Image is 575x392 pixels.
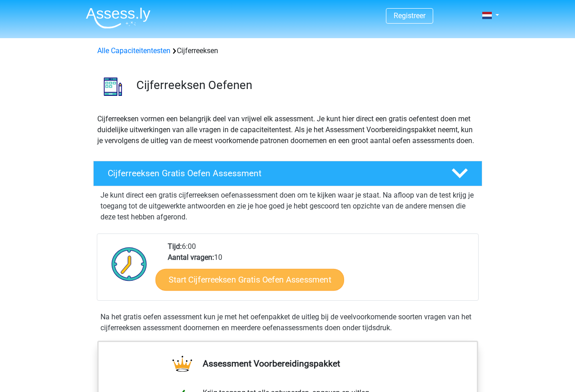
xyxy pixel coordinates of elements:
div: Cijferreeksen [94,45,482,56]
div: Na het gratis oefen assessment kun je met het oefenpakket de uitleg bij de veelvoorkomende soorte... [97,312,479,333]
p: Cijferreeksen vormen een belangrijk deel van vrijwel elk assessment. Je kunt hier direct een grat... [97,114,478,146]
img: cijferreeksen [94,67,132,106]
a: Start Cijferreeksen Gratis Oefen Assessment [155,268,344,290]
h4: Cijferreeksen Gratis Oefen Assessment [108,168,437,179]
a: Registreer [394,11,425,20]
div: 6:00 10 [161,241,478,300]
a: Alle Capaciteitentesten [97,46,170,55]
a: Cijferreeksen Gratis Oefen Assessment [90,161,486,186]
h3: Cijferreeksen Oefenen [136,78,475,92]
p: Je kunt direct een gratis cijferreeksen oefenassessment doen om te kijken waar je staat. Na afloo... [100,190,475,223]
b: Aantal vragen: [168,253,214,262]
b: Tijd: [168,242,182,251]
img: Assessly [86,7,150,29]
img: Klok [106,241,152,287]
